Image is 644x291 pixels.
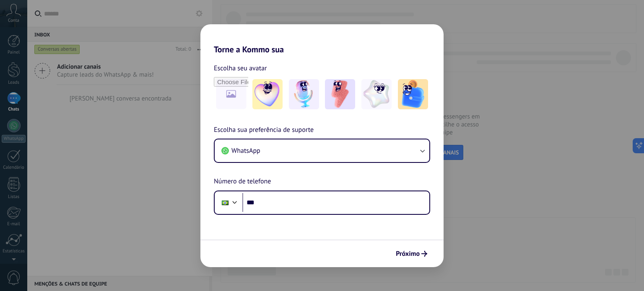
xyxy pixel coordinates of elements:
span: Próximo [396,251,420,257]
div: Brazil: + 55 [217,194,233,211]
img: -3.jpeg [325,79,355,109]
img: -2.jpeg [289,79,319,109]
span: WhatsApp [231,147,260,155]
img: -5.jpeg [398,79,428,109]
button: Próximo [392,247,431,261]
img: -1.jpeg [252,79,283,109]
span: Número de telefone [214,176,271,187]
span: Escolha sua preferência de suporte [214,125,314,136]
span: Escolha seu avatar [214,63,267,74]
h2: Torne a Kommo sua [200,24,444,54]
img: -4.jpeg [361,79,392,109]
button: WhatsApp [215,139,429,162]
